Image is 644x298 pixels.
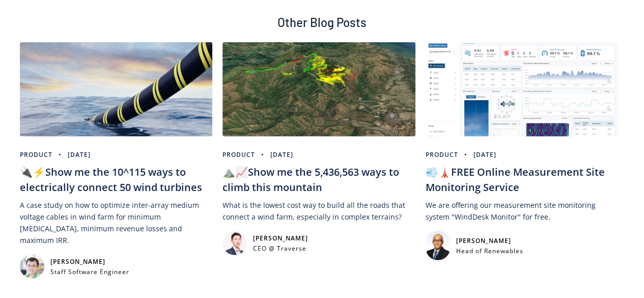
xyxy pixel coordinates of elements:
div: [PERSON_NAME] [50,256,129,267]
div: [DATE] [270,149,293,160]
div: • [52,149,68,160]
p: What is the lowest cost way to build all the roads that connect a wind farm, especially in comple... [222,199,415,223]
div: Product [426,149,458,160]
div: CEO @ Traverse [253,244,308,253]
div: ⛰️📈Show me the 5,436,563 ways to climb this mountain [222,165,415,195]
div: 💨🗼FREE Online Measurement Site Monitoring Service [426,165,619,195]
div: Product [222,149,255,160]
div: Product [20,149,52,160]
div: Staff Software Engineer [50,267,129,277]
div: • [255,149,270,160]
div: [PERSON_NAME] [456,235,523,247]
p: A case study on how to optimize inter-array medium voltage cables in wind farm for minimum [MEDIC... [20,199,213,246]
div: Head of Renewables [456,247,523,256]
div: 🔌⚡Show me the 10^115 ways to electrically connect 50 wind turbines [20,165,213,195]
p: We are offering our measurement site monitoring system "WindDesk Monitor" for free. [426,199,619,223]
div: [DATE] [473,149,496,160]
div: [PERSON_NAME] [253,233,308,244]
div: [DATE] [68,149,91,160]
div: • [458,149,473,160]
div: Other Blog Posts [15,13,630,32]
